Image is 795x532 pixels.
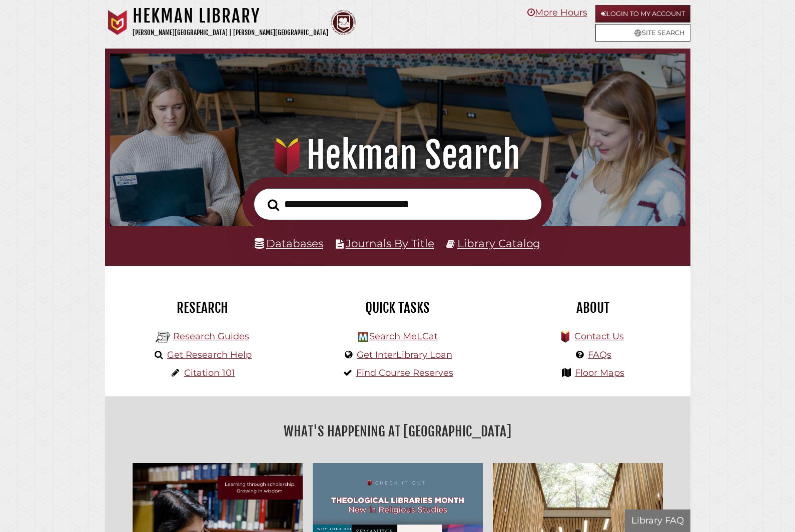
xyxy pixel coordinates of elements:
[369,331,438,342] a: Search MeLCat
[595,5,690,23] a: Login to My Account
[122,133,673,177] h1: Hekman Search
[113,420,683,443] h2: What's Happening at [GEOGRAPHIC_DATA]
[357,349,452,360] a: Get InterLibrary Loan
[527,7,587,18] a: More Hours
[184,367,235,378] a: Citation 101
[268,199,279,211] i: Search
[105,10,130,35] img: Calvin University
[133,27,328,39] p: [PERSON_NAME][GEOGRAPHIC_DATA] | [PERSON_NAME][GEOGRAPHIC_DATA]
[133,5,328,27] h1: Hekman Library
[595,24,690,42] a: Site Search
[167,349,252,360] a: Get Research Help
[575,367,624,378] a: Floor Maps
[358,332,368,342] img: Hekman Library Logo
[574,331,624,342] a: Contact Us
[503,299,683,316] h2: About
[113,299,293,316] h2: Research
[173,331,249,342] a: Research Guides
[457,237,540,250] a: Library Catalog
[308,299,488,316] h2: Quick Tasks
[255,237,323,250] a: Databases
[331,10,356,35] img: Calvin Theological Seminary
[263,196,284,214] button: Search
[156,330,171,345] img: Hekman Library Logo
[346,237,434,250] a: Journals By Title
[588,349,611,360] a: FAQs
[356,367,453,378] a: Find Course Reserves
